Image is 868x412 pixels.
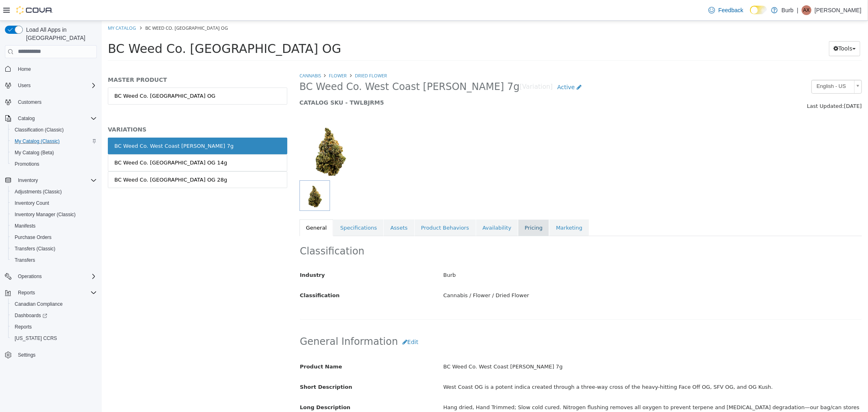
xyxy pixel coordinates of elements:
div: BC Weed Co. West Coast [PERSON_NAME] 7g [335,339,766,353]
span: Long Description [198,384,249,390]
span: Operations [18,273,42,280]
div: BC Weed Co. West Coast [PERSON_NAME] 7g [13,121,132,129]
button: Inventory [15,175,41,185]
span: Reports [11,322,97,332]
button: Inventory Manager (Classic) [8,209,100,220]
button: Transfers [8,254,100,266]
button: Reports [15,288,38,298]
a: Pricing [416,199,447,216]
button: Tools [727,20,759,35]
span: My Catalog (Beta) [11,148,97,158]
button: Catalog [15,114,38,123]
span: Inventory Count [11,198,97,208]
a: Purchase Orders [11,232,55,242]
a: English - US [710,59,760,73]
div: Cannabis / Flower / Dried Flower [335,268,766,282]
img: Cova [16,6,53,14]
span: Inventory [15,175,97,185]
a: Customers [15,97,45,107]
span: Inventory Manager (Classic) [11,210,97,219]
a: Adjustments (Classic) [11,187,65,197]
h5: MASTER PRODUCT [6,55,186,63]
span: Adjustments (Classic) [11,187,97,197]
h5: CATALOG SKU - TWLBJRM5 [198,78,617,85]
span: Dashboards [15,312,47,319]
a: Promotions [11,159,43,169]
a: Manifests [11,221,39,231]
a: Reports [11,322,35,332]
span: Catalog [18,115,35,122]
button: Reports [8,321,100,333]
a: Inventory Manager (Classic) [11,210,79,219]
span: Short Description [198,363,251,369]
div: BC Weed Co. [GEOGRAPHIC_DATA] OG 28g [13,155,125,163]
span: BC Weed Co. West Coast [PERSON_NAME] 7g [198,60,418,72]
span: Classification (Classic) [15,127,64,133]
span: Last Updated: [705,82,742,88]
button: Reports [2,287,100,298]
a: Specifications [232,199,282,216]
button: Purchase Orders [8,232,100,243]
button: Users [15,81,34,90]
a: Transfers [11,255,38,265]
a: General [198,199,232,216]
h5: VARIATIONS [6,105,186,112]
span: Settings [15,350,97,360]
span: Inventory [18,177,38,184]
span: Manifests [11,221,97,231]
a: Product Behaviors [313,199,374,216]
a: Marketing [448,199,487,216]
span: Customers [18,99,42,105]
a: Transfers (Classic) [11,244,59,254]
a: Flower [227,52,245,58]
span: Settings [18,352,35,358]
span: Users [15,81,97,90]
span: My Catalog (Classic) [15,138,60,145]
a: Classification (Classic) [11,125,67,135]
span: Purchase Orders [11,232,97,242]
span: Reports [18,289,35,296]
a: Cannabis [198,52,219,58]
button: My Catalog (Beta) [8,147,100,158]
span: Transfers (Classic) [11,244,97,254]
a: Settings [15,350,39,360]
span: Inventory Count [15,200,49,206]
small: [Variation] [418,63,451,70]
span: My Catalog (Classic) [11,136,97,146]
span: Product Name [198,343,241,349]
a: BC Weed Co. [GEOGRAPHIC_DATA] OG [6,67,186,84]
button: Promotions [8,158,100,170]
span: Classification (Classic) [11,125,97,135]
button: Home [2,63,100,75]
button: Inventory [2,175,100,186]
div: Akira Xu [802,5,811,15]
span: Manifests [15,223,35,229]
span: BC Weed Co. [GEOGRAPHIC_DATA] OG [6,21,240,35]
span: Home [18,66,31,72]
button: Users [2,80,100,91]
button: Classification (Classic) [8,124,100,136]
button: Operations [15,272,45,281]
button: Settings [2,349,100,361]
button: Inventory Count [8,197,100,209]
span: Canadian Compliance [11,299,97,309]
span: AX [803,5,810,15]
div: Burb [335,248,766,262]
button: Adjustments (Classic) [8,186,100,197]
span: Reports [15,288,97,298]
span: [DATE] [742,82,760,88]
h2: General Information [198,314,760,329]
p: [PERSON_NAME] [815,5,861,15]
img: 150 [198,99,259,160]
button: Customers [2,96,100,108]
h2: Classification [198,224,760,237]
span: Promotions [11,159,97,169]
span: English - US [710,59,749,72]
span: Transfers [11,255,97,265]
a: Dashboards [11,311,50,320]
span: Catalog [15,114,97,123]
a: Dried Flower [253,52,285,58]
span: Canadian Compliance [15,301,63,307]
span: Load All Apps in [GEOGRAPHIC_DATA] [23,26,97,42]
span: Dashboards [11,311,97,320]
